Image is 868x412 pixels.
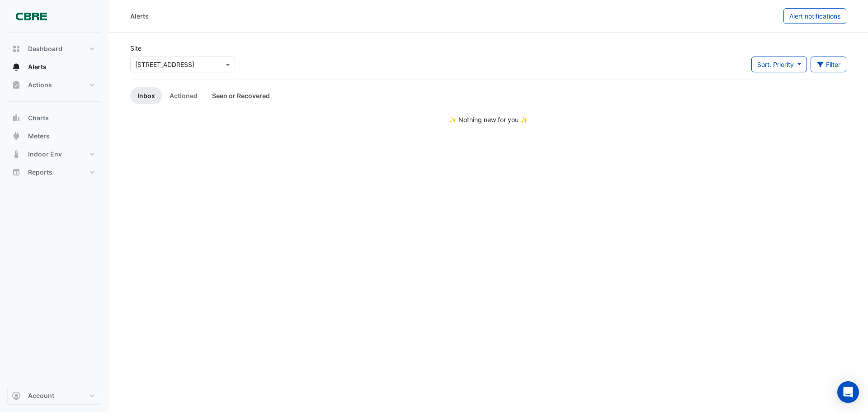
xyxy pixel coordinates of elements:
a: Actioned [162,87,205,104]
app-icon: Meters [12,132,21,141]
app-icon: Charts [12,114,21,123]
div: Alerts [130,11,149,21]
button: Account [7,387,101,405]
a: Seen or Recovered [205,87,277,104]
button: Actions [7,76,101,94]
button: Reports [7,163,101,181]
button: Indoor Env [7,145,101,163]
span: Meters [28,132,50,141]
span: Actions [28,81,52,90]
img: Company Logo [11,7,52,25]
span: Alerts [28,62,47,71]
span: Charts [28,114,49,123]
app-icon: Alerts [12,62,21,71]
app-icon: Dashboard [12,44,21,53]
button: Sort: Priority [751,57,807,72]
span: Alert notifications [789,12,840,20]
span: Dashboard [28,44,62,53]
button: Alerts [7,58,101,76]
button: Filter [811,57,847,72]
button: Meters [7,127,101,145]
app-icon: Reports [12,168,21,177]
div: ✨ Nothing new for you ✨ [130,115,846,124]
div: Open Intercom Messenger [837,381,859,403]
span: Sort: Priority [757,61,794,68]
label: Site [130,43,142,53]
span: Reports [28,168,52,177]
span: Account [28,391,54,400]
button: Charts [7,109,101,127]
button: Alert notifications [783,8,846,24]
span: Indoor Env [28,150,62,159]
a: Inbox [130,87,162,104]
app-icon: Indoor Env [12,150,21,159]
app-icon: Actions [12,81,21,90]
button: Dashboard [7,40,101,58]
